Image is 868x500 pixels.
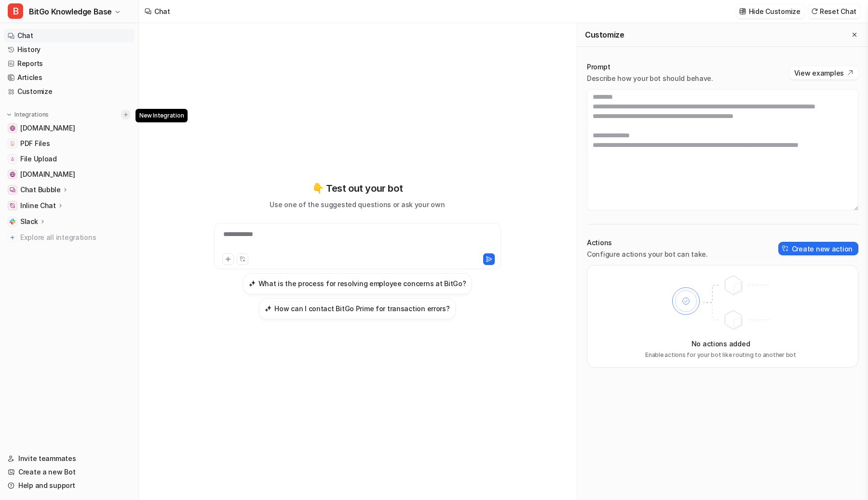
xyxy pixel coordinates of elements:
h3: What is the process for resolving employee concerns at BitGo? [258,278,466,289]
p: 👇 Test out your bot [312,181,403,196]
button: Integrations [4,110,52,119]
p: Hide Customize [749,6,800,16]
span: New Integration [136,109,188,122]
h2: Customize [585,30,624,39]
img: How can I contact BitGo Prime for transaction errors? [265,305,271,312]
button: Close flyout [849,29,860,40]
span: [DOMAIN_NAME] [20,123,75,133]
p: Enable actions for your bot like routing to another bot [645,351,796,359]
a: Explore all integrations [4,231,135,244]
img: menu_add.svg [122,111,129,118]
a: Reports [4,57,135,70]
span: Explore all integrations [20,230,131,245]
a: developers.bitgo.com[DOMAIN_NAME] [4,168,135,181]
a: File UploadFile Upload [4,152,135,166]
p: Configure actions your bot can take. [587,250,708,259]
a: Articles [4,71,135,84]
img: Slack [10,219,15,224]
p: No actions added [692,339,750,349]
img: Inline Chat [10,203,15,209]
a: History [4,43,135,56]
img: developers.bitgo.com [10,171,15,177]
span: [DOMAIN_NAME] [20,170,75,179]
img: File Upload [10,156,15,162]
img: PDF Files [10,141,15,146]
button: View examples [789,66,858,79]
img: reset [811,8,818,15]
p: Slack [20,217,38,226]
button: What is the process for resolving employee concerns at BitGo?What is the process for resolving em... [243,273,472,294]
a: Create a new Bot [4,465,135,479]
a: PDF FilesPDF Files [4,137,135,150]
a: Chat [4,29,135,42]
span: PDF Files [20,139,50,148]
span: File Upload [20,154,57,164]
button: Create new action [778,242,858,255]
button: How can I contact BitGo Prime for transaction errors?How can I contact BitGo Prime for transactio... [259,298,455,319]
button: Hide Customize [736,4,804,18]
img: explore all integrations [8,233,17,242]
h3: How can I contact BitGo Prime for transaction errors? [274,303,449,314]
p: Integrations [14,111,49,118]
span: BitGo Knowledge Base [29,5,112,18]
img: expand menu [6,111,13,118]
a: Help and support [4,479,135,492]
img: customize [739,8,746,15]
p: Inline Chat [20,201,56,211]
a: Invite teammates [4,452,135,465]
a: Customize [4,85,135,98]
img: What is the process for resolving employee concerns at BitGo? [249,280,256,287]
img: create-action-icon.svg [782,245,789,252]
p: Actions [587,238,708,248]
img: Chat Bubble [10,187,15,193]
p: Prompt [587,62,713,72]
p: Use one of the suggested questions or ask your own [270,199,445,210]
button: Reset Chat [808,4,860,18]
p: Describe how your bot should behave. [587,74,713,83]
p: Chat Bubble [20,185,61,195]
img: www.bitgo.com [10,125,15,131]
a: www.bitgo.com[DOMAIN_NAME] [4,121,135,135]
div: Chat [154,6,170,16]
span: B [8,3,23,19]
